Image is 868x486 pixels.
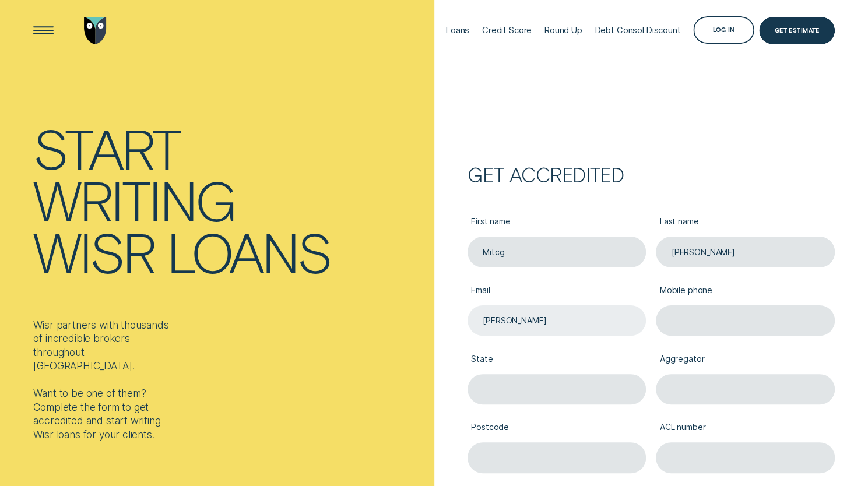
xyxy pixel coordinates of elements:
label: Last name [656,209,834,237]
div: Wisr [33,226,154,277]
a: Get Estimate [759,17,834,44]
div: Wisr partners with thousands of incredible brokers throughout [GEOGRAPHIC_DATA]. Want to be one o... [33,318,175,442]
label: Mobile phone [656,277,834,305]
div: Debt Consol Discount [595,25,680,36]
img: Wisr [84,17,107,44]
div: Credit Score [482,25,532,36]
div: loans [167,226,330,277]
h1: Start writing Wisr loans [33,122,428,277]
label: Email [468,277,646,305]
h2: Get accredited [468,167,835,182]
div: writing [33,174,234,226]
label: Aggregator [656,346,834,374]
div: Loans [446,25,469,36]
label: ACL number [656,414,834,442]
label: First name [468,209,646,237]
button: Log in [693,16,754,44]
div: Start [33,122,179,174]
label: Postcode [468,414,646,442]
button: Open Menu [30,17,57,44]
div: Round Up [544,25,582,36]
label: State [468,346,646,374]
